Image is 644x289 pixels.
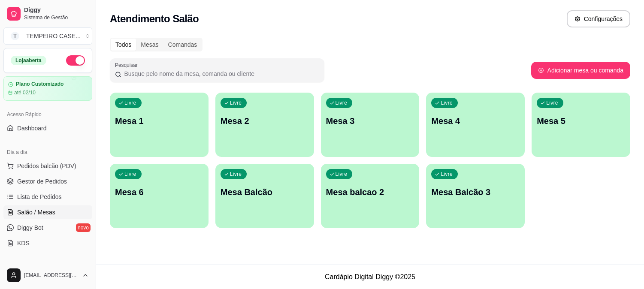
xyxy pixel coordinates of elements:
p: Livre [336,99,348,106]
button: Configurações [567,10,630,27]
button: Pedidos balcão (PDV) [3,159,92,173]
div: Acesso Rápido [3,108,92,121]
span: Lista de Pedidos [17,193,62,201]
p: Livre [546,99,558,106]
button: LivreMesa 5 [532,93,630,157]
button: LivreMesa 4 [426,93,525,157]
button: LivreMesa 3 [321,93,420,157]
span: Salão / Mesas [17,208,55,217]
p: Livre [230,99,242,106]
footer: Cardápio Digital Diggy © 2025 [96,265,644,289]
p: Mesa 2 [221,115,309,127]
span: Diggy [24,6,89,14]
button: Adicionar mesa ou comanda [531,62,630,79]
p: Mesa 4 [431,115,520,127]
p: Livre [124,171,136,178]
a: Lista de Pedidos [3,190,92,204]
article: Plano Customizado [16,81,63,87]
article: até 02/10 [14,89,36,96]
span: Sistema de Gestão [24,14,89,21]
a: Diggy Botnovo [3,221,92,235]
p: Mesa Balcão [221,186,309,198]
a: DiggySistema de Gestão [3,3,92,24]
button: LivreMesa Balcão 3 [426,164,525,228]
a: KDS [3,236,92,250]
p: Mesa 5 [537,115,625,127]
button: Select a team [3,27,92,45]
a: Gestor de Pedidos [3,175,92,188]
div: Loja aberta [11,56,46,65]
div: Comandas [163,39,202,51]
span: KDS [17,239,30,247]
button: LivreMesa 6 [110,164,209,228]
p: Livre [336,171,348,178]
button: [EMAIL_ADDRESS][DOMAIN_NAME] [3,265,92,286]
button: LivreMesa 2 [215,93,314,157]
button: LivreMesa Balcão [215,164,314,228]
p: Livre [124,99,136,106]
p: Mesa 1 [115,115,203,127]
span: [EMAIL_ADDRESS][DOMAIN_NAME] [24,272,79,279]
span: Gestor de Pedidos [17,177,67,186]
span: T [11,32,19,40]
div: Catálogo [3,260,92,274]
a: Salão / Mesas [3,205,92,219]
button: LivreMesa 1 [110,93,209,157]
a: Dashboard [3,121,92,135]
label: Pesquisar [115,61,141,69]
span: Pedidos balcão (PDV) [17,162,76,170]
div: Todos [111,39,136,51]
span: Diggy Bot [17,223,43,232]
div: TEMPEIRO CASE ... [26,32,81,40]
a: Plano Customizadoaté 02/10 [3,76,92,101]
p: Mesa Balcão 3 [431,186,520,198]
h2: Atendimento Salão [110,12,199,26]
p: Livre [230,171,242,178]
p: Livre [441,99,453,106]
button: Alterar Status [66,55,85,66]
p: Mesa 6 [115,186,203,198]
input: Pesquisar [121,69,319,78]
button: LivreMesa balcao 2 [321,164,420,228]
p: Mesa 3 [326,115,414,127]
div: Dia a dia [3,145,92,159]
span: Dashboard [17,124,47,132]
p: Mesa balcao 2 [326,186,414,198]
p: Livre [441,171,453,178]
div: Mesas [136,39,163,51]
